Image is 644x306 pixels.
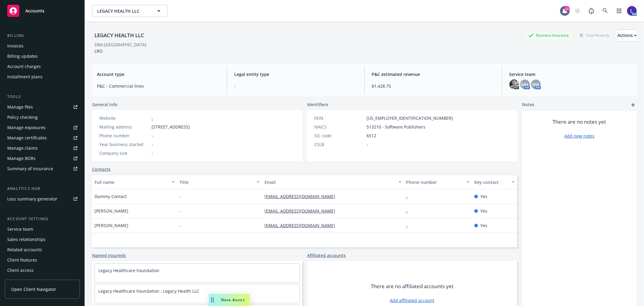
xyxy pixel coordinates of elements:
div: Account charges [7,62,41,71]
a: Account charges [5,62,80,71]
span: $1,428.75 [372,83,495,89]
img: photo [509,80,519,89]
button: Nova Assist [209,294,250,306]
span: LRO [95,48,103,54]
div: Full name [95,179,168,185]
div: Mailing address [99,124,149,130]
span: - [234,83,357,89]
a: Related accounts [5,245,80,255]
a: Report a Bug [585,5,598,17]
span: Yes [480,222,487,229]
div: Total Rewards [577,31,613,39]
span: Service team [509,71,632,77]
a: Accounts [5,2,80,19]
a: [EMAIL_ADDRESS][DOMAIN_NAME] [264,208,340,214]
div: Invoices [7,41,24,51]
span: - [180,193,181,200]
div: Policy checking [7,112,38,122]
div: Client access [7,265,34,275]
span: P&C estimated revenue [372,71,495,77]
a: add [630,101,637,109]
span: [STREET_ADDRESS] [152,124,190,130]
div: Year business started [99,141,149,148]
a: Switch app [613,5,625,17]
span: Notes [522,101,534,109]
a: Named insureds [92,252,126,259]
div: Client features [7,255,37,265]
div: Analytics hub [5,186,80,192]
a: Manage files [5,102,80,112]
button: Email [262,175,404,189]
div: SIC code [314,132,364,139]
a: Manage exposures [5,123,80,132]
span: Yes [480,193,487,200]
span: General info [92,101,117,108]
button: Title [177,175,262,189]
a: Policy checking [5,112,80,122]
a: Start snowing [572,5,584,17]
a: Client access [5,265,80,275]
a: - [406,194,413,199]
div: Email [264,179,395,185]
div: Website [99,115,149,121]
span: Dummy Contact [95,193,127,200]
div: Manage BORs [7,154,36,163]
span: - [180,222,181,229]
span: Identifiers [307,101,328,108]
a: - [406,208,413,214]
div: Manage exposures [7,123,46,132]
button: Full name [92,175,177,189]
a: [EMAIL_ADDRESS][DOMAIN_NAME] [264,194,340,199]
span: LEGACY HEALTH LLC [97,8,149,14]
div: CSLB [314,141,364,148]
div: FEIN [314,115,364,121]
div: Manage files [7,102,33,112]
div: Actions [617,30,637,41]
div: Phone number [99,132,149,139]
span: - [367,141,368,148]
span: Account type [97,71,219,77]
a: Legacy Healthcare Foundation [98,268,159,273]
span: Accounts [25,8,44,13]
div: Related accounts [7,245,42,255]
span: [US_EMPLOYER_IDENTIFICATION_NUMBER] [367,115,453,121]
button: Actions [617,29,637,41]
a: Search [599,5,611,17]
a: - [152,115,153,121]
a: Sales relationships [5,235,80,244]
a: Legacy Healthcare Foundation ; Legacy Health LLC [98,288,199,294]
div: Billing updates [7,51,38,61]
a: Client features [5,255,80,265]
span: [PERSON_NAME] [95,208,128,214]
div: Tools [5,94,80,100]
span: MH [521,81,529,88]
div: Service team [7,224,33,234]
a: - [406,223,413,228]
div: Account settings [5,216,80,222]
a: Contacts [92,166,111,172]
span: Open Client Navigator [11,286,56,292]
a: [EMAIL_ADDRESS][DOMAIN_NAME] [264,223,340,228]
button: LEGACY HEALTH LLC [92,5,168,17]
a: Service team [5,224,80,234]
span: - [152,150,153,156]
div: Installment plans [7,72,43,82]
a: Invoices [5,41,80,51]
span: [PERSON_NAME] [95,222,128,229]
div: Sales relationships [7,235,46,244]
span: P&C - Commercial lines [97,83,219,89]
span: - [152,141,153,148]
a: Manage BORs [5,154,80,163]
a: Affiliated accounts [307,252,346,259]
div: Manage certificates [7,133,47,143]
div: Drag to move [209,294,216,306]
div: Title [180,179,253,185]
div: Summary of insurance [7,164,53,174]
span: 6512 [367,132,376,139]
span: There are no affiliated accounts yet [371,283,453,290]
a: Add affiliated account [390,297,434,304]
div: LEGACY HEALTH LLC [92,31,146,39]
div: Key contact [474,179,508,185]
span: Legal entity type [234,71,357,77]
